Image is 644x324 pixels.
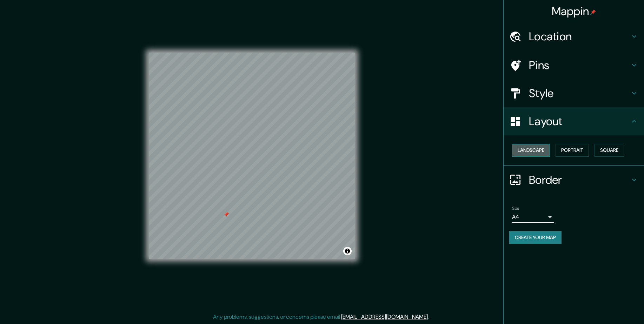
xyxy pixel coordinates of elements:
h4: Border [529,173,630,187]
button: Create your map [509,231,562,244]
button: Square [595,144,624,157]
button: Portrait [556,144,589,157]
h4: Style [529,86,630,100]
button: Toggle attribution [343,247,352,255]
a: [EMAIL_ADDRESS][DOMAIN_NAME] [341,313,428,320]
div: Pins [504,51,644,79]
img: pin-icon.png [590,9,596,15]
div: . [430,313,431,321]
div: . [429,313,430,321]
canvas: Map [149,53,355,259]
div: Style [504,79,644,107]
p: Any problems, suggestions, or concerns please email . [213,313,429,321]
h4: Mappin [552,4,596,18]
h4: Layout [529,114,630,128]
div: Layout [504,107,644,135]
div: A4 [512,211,554,223]
div: Location [504,22,644,50]
h4: Pins [529,58,630,72]
h4: Location [529,29,630,43]
button: Landscape [512,144,550,157]
label: Size [512,205,519,211]
div: Border [504,166,644,194]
